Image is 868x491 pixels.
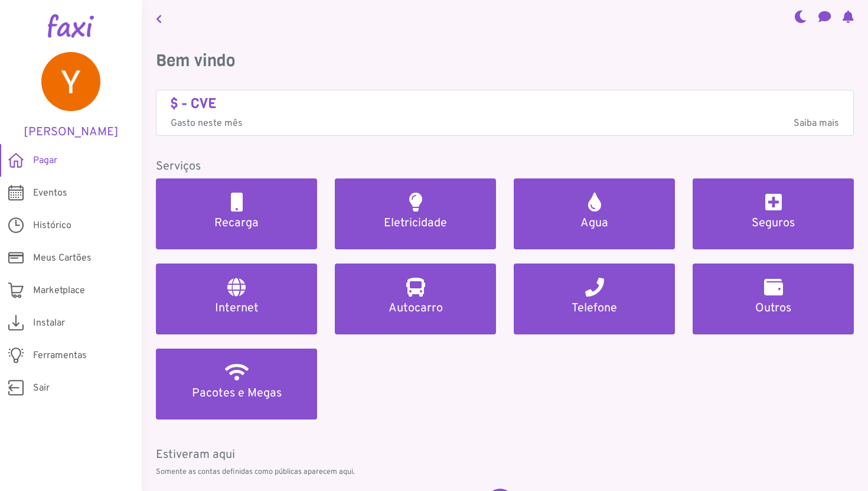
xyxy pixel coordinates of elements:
h5: Serviços [156,160,854,174]
a: $ - CVE Gasto neste mêsSaiba mais [171,95,839,131]
h5: Pacotes e Megas [170,386,303,401]
h4: $ - CVE [171,95,839,112]
span: Marketplace [33,284,85,298]
a: [PERSON_NAME] [18,52,124,139]
p: Somente as contas definidas como públicas aparecem aqui. [156,467,854,478]
span: Sair [33,381,50,395]
span: Pagar [33,154,57,168]
span: Meus Cartões [33,251,92,265]
h5: Eletricidade [349,216,482,230]
span: Instalar [33,316,65,330]
h5: Internet [170,301,303,316]
span: Saiba mais [794,116,839,131]
h5: Telefone [528,301,661,316]
a: Outros [693,264,854,334]
a: Eletricidade [335,178,496,249]
a: Pacotes e Megas [156,349,317,420]
p: Gasto neste mês [171,116,839,131]
h5: Recarga [170,216,303,230]
h5: Autocarro [349,301,482,316]
h5: Outros [707,301,840,316]
a: Telefone [514,264,675,334]
span: Eventos [33,186,67,200]
h3: Bem vindo [156,51,854,71]
h5: Seguros [707,216,840,230]
a: Internet [156,264,317,334]
h5: [PERSON_NAME] [18,125,124,139]
a: Recarga [156,178,317,249]
a: Agua [514,178,675,249]
a: Seguros [693,178,854,249]
span: Histórico [33,219,71,233]
span: Ferramentas [33,349,87,363]
a: Autocarro [335,264,496,334]
h5: Agua [528,216,661,230]
h5: Estiveram aqui [156,448,854,462]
